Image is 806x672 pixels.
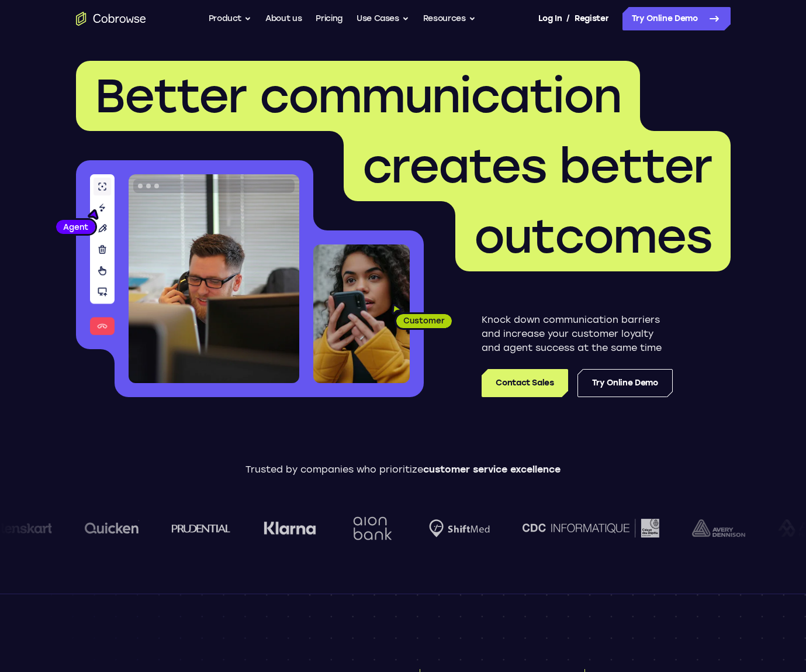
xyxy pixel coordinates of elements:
[482,313,673,355] p: Knock down communication barriers and increase your customer loyalty and agent success at the sam...
[474,208,712,264] span: outcomes
[95,68,621,124] span: Better communication
[589,516,642,540] img: Discovery Bank
[566,12,570,26] span: /
[357,7,409,30] button: Use Cases
[331,519,384,537] img: avery-dennison
[265,7,302,30] a: About us
[575,7,608,30] a: Register
[209,7,252,30] button: Product
[538,7,562,30] a: Log In
[316,7,343,30] a: Pricing
[577,369,673,397] a: Try Online Demo
[622,7,731,30] a: Try Online Demo
[417,519,470,537] img: AMN Healthcare
[76,12,146,26] a: Go to the home page
[161,519,298,537] img: CDC Informatique
[129,174,299,383] img: A customer support agent talking on the phone
[423,7,476,30] button: Resources
[313,244,410,383] img: A customer holding their phone
[362,138,712,194] span: creates better
[503,522,556,534] img: Lightspeed
[482,369,568,397] a: Contact Sales
[423,464,561,475] span: customer service excellence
